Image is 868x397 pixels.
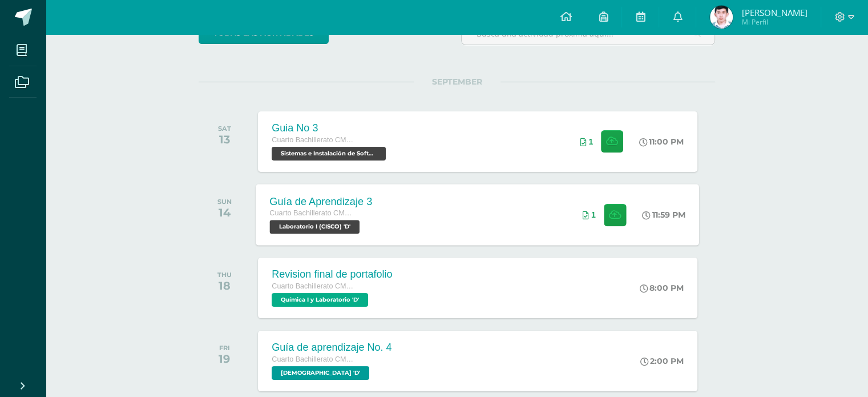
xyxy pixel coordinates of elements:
div: THU [217,271,232,279]
div: 11:00 PM [639,137,684,147]
span: Biblia 'D' [272,366,369,380]
span: Cuarto Bachillerato CMP Bachillerato en CCLL con Orientación en Computación [272,355,357,363]
div: 14 [217,206,232,219]
span: 1 [588,137,593,146]
div: FRI [219,344,230,352]
span: Química I y Laboratorio 'D' [272,293,368,307]
span: Laboratorio I (CISCO) 'D' [270,220,360,234]
div: 18 [217,279,232,292]
span: Cuarto Bachillerato CMP Bachillerato en CCLL con Orientación en Computación [272,282,357,290]
span: Sistemas e Instalación de Software (Desarrollo de Software) 'D' [272,147,386,161]
span: SEPTEMBER [414,77,500,87]
div: Archivos entregados [583,210,596,219]
div: 2:00 PM [640,356,684,366]
span: Mi Perfil [741,17,807,27]
span: Cuarto Bachillerato CMP Bachillerato en CCLL con Orientación en Computación [270,209,357,217]
div: SUN [217,198,232,206]
span: Cuarto Bachillerato CMP Bachillerato en CCLL con Orientación en Computación [272,136,357,144]
div: Revision final de portafolio [272,268,392,280]
div: Archivos entregados [580,137,593,146]
div: Guía de aprendizaje No. 4 [272,342,391,354]
span: [PERSON_NAME] [741,7,807,18]
div: 13 [218,133,231,146]
img: d23276a0ba99e3d2770d4f3bb7441573.png [710,6,733,29]
div: Guía de Aprendizaje 3 [270,195,373,207]
span: 1 [591,210,596,219]
div: 8:00 PM [640,283,684,293]
div: SAT [218,125,231,133]
div: Guia No 3 [272,122,389,134]
div: 19 [219,352,230,366]
div: 11:59 PM [643,210,686,220]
